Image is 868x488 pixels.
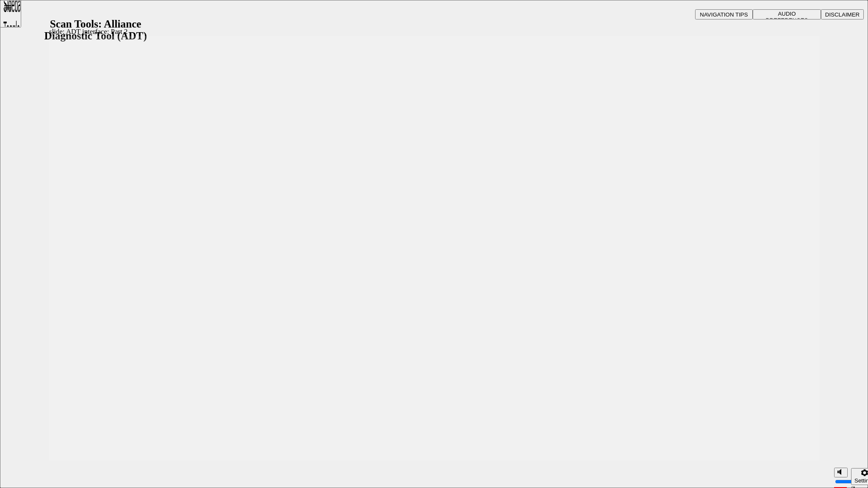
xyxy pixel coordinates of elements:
[753,9,821,19] button: AUDIO PREFERENCES
[830,460,864,488] div: miscellaneous controls
[766,11,808,23] span: AUDIO PREFERENCES
[700,11,748,18] span: NAVIGATION TIPS
[821,9,864,19] button: DISCLAIMER
[695,9,753,19] button: NAVIGATION TIPS
[825,11,860,18] span: DISCLAIMER
[834,468,848,477] button: Mute (Ctrl+Alt+M)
